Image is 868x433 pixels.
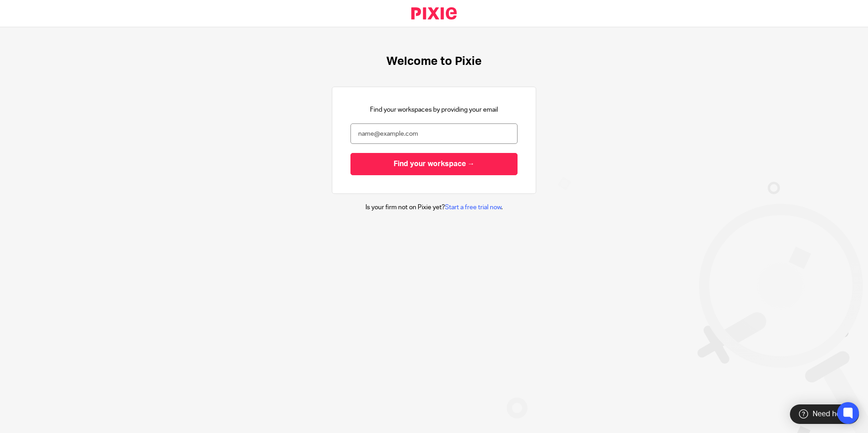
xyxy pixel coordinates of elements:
p: Find your workspaces by providing your email [370,105,498,114]
a: Start a free trial now [445,204,501,211]
h1: Welcome to Pixie [386,54,482,69]
input: name@example.com [350,123,518,144]
input: Find your workspace → [350,153,518,175]
p: Is your firm not on Pixie yet? . [365,203,503,212]
div: Need help? [790,404,859,424]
